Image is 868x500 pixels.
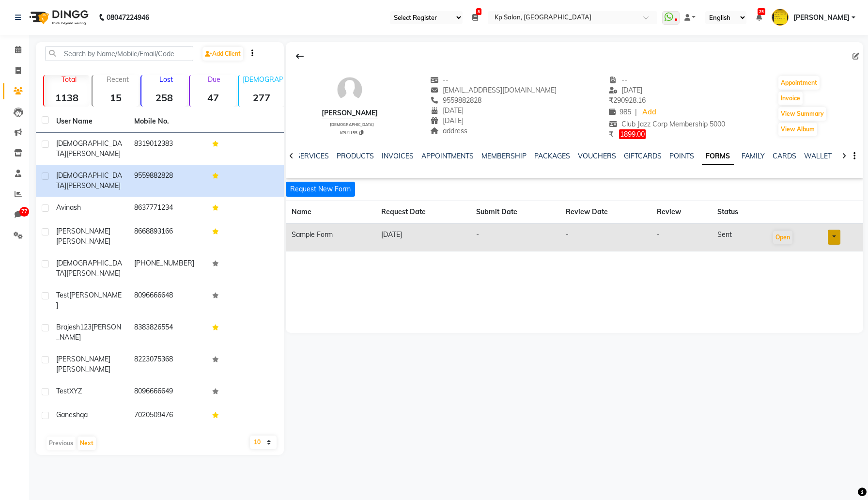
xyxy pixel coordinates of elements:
a: VOUCHERS [578,152,616,160]
span: [DEMOGRAPHIC_DATA] [56,259,122,278]
span: ₹ [609,130,613,139]
td: 8383826554 [128,316,206,348]
span: [PERSON_NAME] [56,291,122,310]
th: Review Date [560,201,651,223]
strong: 1138 [44,92,90,104]
td: Sample Form [286,223,375,251]
strong: 15 [93,92,138,104]
a: INVOICES [382,152,414,160]
a: GIFTCARDS [624,152,662,160]
th: Review [651,201,712,223]
th: Mobile No. [128,110,206,133]
span: [DATE] [431,116,464,125]
td: 7020509476 [128,404,206,428]
a: POINTS [669,152,694,160]
span: test [56,387,69,395]
td: sent [712,223,766,251]
span: 25 [758,8,765,15]
span: ganesh [56,410,80,419]
th: User Name [50,110,128,133]
td: 8319012383 [128,133,206,165]
span: qa [80,410,88,419]
span: 9559882828 [431,96,482,105]
td: 8096666649 [128,380,206,404]
span: 985 [609,108,631,116]
span: ₹ [609,96,613,105]
span: [DATE] [609,86,642,94]
a: FORMS [702,148,734,165]
img: avatar [335,75,364,104]
span: [DEMOGRAPHIC_DATA] [56,139,122,158]
span: 77 [19,207,29,217]
span: -- [609,76,627,84]
span: 290928.16 [609,96,646,105]
span: 8 [476,8,481,15]
span: 1899.00 [619,129,646,139]
button: Request New Form [286,182,355,197]
td: 8668893166 [128,220,206,252]
span: test [56,291,69,299]
p: Due [192,75,235,84]
strong: 258 [141,92,187,104]
b: 08047224946 [107,4,149,31]
span: [PERSON_NAME] [66,181,121,190]
a: PACKAGES [534,152,570,160]
span: [PERSON_NAME] [56,227,110,235]
span: [PERSON_NAME] [66,149,121,158]
span: [PERSON_NAME] [56,365,110,374]
a: FAMILY [742,152,765,160]
input: Search by Name/Mobile/Email/Code [45,46,193,61]
span: | [635,107,637,117]
div: KPU1155 [325,129,378,136]
td: [DATE] [375,223,470,251]
a: APPOINTMENTS [421,152,474,160]
button: View Album [778,123,817,136]
span: [DEMOGRAPHIC_DATA] [330,122,374,127]
th: Request Date [375,201,470,223]
th: Submit Date [470,201,559,223]
td: - [470,223,559,251]
span: [EMAIL_ADDRESS][DOMAIN_NAME] [431,86,557,94]
span: [PERSON_NAME] [56,355,110,363]
a: 8 [472,13,478,22]
span: Avinash [56,203,81,212]
td: - [651,223,712,251]
a: Add [641,106,658,119]
a: WALLET [804,152,832,160]
p: [DEMOGRAPHIC_DATA] [243,75,284,84]
td: 9559882828 [128,165,206,197]
a: SERVICES [296,152,329,160]
span: [PERSON_NAME] [66,269,121,278]
span: address [431,126,468,135]
p: Lost [145,75,187,84]
button: Appointment [778,76,820,90]
img: Vidhi [772,9,789,26]
span: [DATE] [431,106,464,115]
button: Next [77,437,96,450]
td: 8096666648 [128,284,206,316]
a: 77 [3,207,26,223]
td: 8637771234 [128,197,206,220]
a: CARDS [773,152,796,160]
img: logo [25,4,91,31]
span: brajesh123 [56,323,92,331]
td: 8223075368 [128,348,206,380]
span: [PERSON_NAME] [56,237,110,246]
a: MEMBERSHIP [481,152,527,160]
span: Club Jazz Corp Membership 5000 [609,120,725,128]
th: Name [286,201,375,223]
a: PRODUCTS [337,152,374,160]
div: [PERSON_NAME] [322,108,378,118]
span: [PERSON_NAME] [793,13,850,23]
span: -- [431,76,449,84]
td: - [560,223,651,251]
div: Back to Client [290,47,310,65]
a: 25 [756,13,762,22]
button: Invoice [778,92,803,105]
td: [PHONE_NUMBER] [128,252,206,284]
strong: 47 [190,92,235,104]
button: View Summary [778,107,826,121]
th: Status [712,201,766,223]
p: Total [48,75,90,84]
button: Open [773,231,792,244]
